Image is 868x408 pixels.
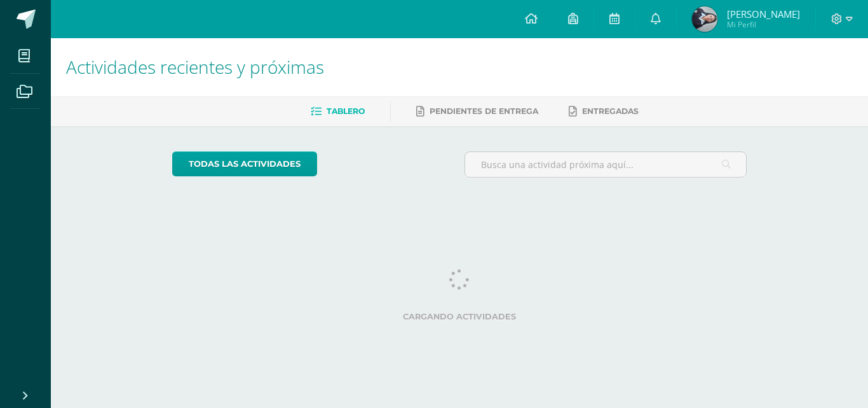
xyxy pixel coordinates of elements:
[172,151,317,176] a: todas las Actividades
[569,101,639,122] a: Entregadas
[465,152,747,177] input: Busca una actividad próxima aquí...
[692,6,717,32] img: 74cfd3c7b2bb0b259d5a032210e8a20c.png
[727,19,800,30] span: Mi Perfil
[430,106,538,116] span: Pendientes de entrega
[327,106,365,116] span: Tablero
[582,106,639,116] span: Entregadas
[727,8,800,20] span: [PERSON_NAME]
[311,101,365,122] a: Tablero
[66,55,324,79] span: Actividades recientes y próximas
[416,101,538,122] a: Pendientes de entrega
[172,312,747,321] label: Cargando actividades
